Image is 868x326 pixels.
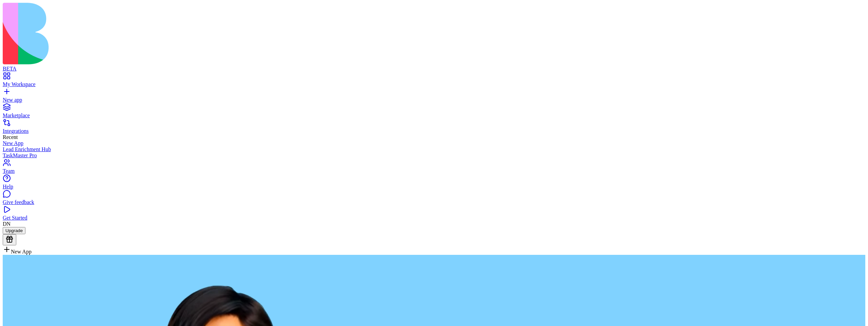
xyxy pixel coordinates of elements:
[3,227,25,233] a: Upgrade
[3,75,865,87] a: My Workspace
[3,178,865,190] a: Help
[3,152,865,159] a: TaskMaster Pro
[3,128,865,134] div: Integrations
[3,140,865,146] a: New App
[3,134,18,140] span: Recent
[3,122,865,134] a: Integrations
[3,106,865,119] a: Marketplace
[3,66,865,72] div: BETA
[3,113,865,119] div: Marketplace
[3,97,865,103] div: New app
[3,199,865,205] div: Give feedback
[3,3,275,64] img: logo
[3,168,865,174] div: Team
[3,162,865,174] a: Team
[3,209,865,221] a: Get Started
[3,193,865,205] a: Give feedback
[3,146,865,152] a: Lead Enrichment Hub
[3,184,865,190] div: Help
[3,215,865,221] div: Get Started
[3,91,865,103] a: New app
[3,60,865,72] a: BETA
[3,81,865,87] div: My Workspace
[3,221,11,227] span: DN
[3,227,25,234] button: Upgrade
[11,249,32,254] span: New App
